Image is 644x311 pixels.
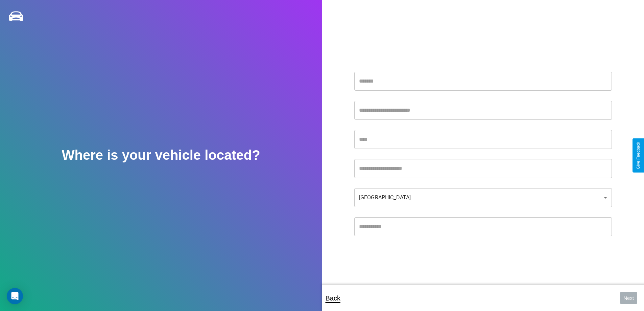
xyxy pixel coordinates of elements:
[620,292,637,304] button: Next
[7,288,23,304] div: Open Intercom Messenger
[636,142,641,169] div: Give Feedback
[326,292,340,304] p: Back
[354,188,612,207] div: [GEOGRAPHIC_DATA]
[62,148,260,163] h2: Where is your vehicle located?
